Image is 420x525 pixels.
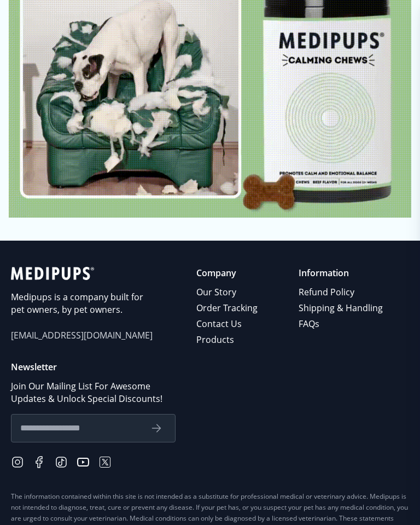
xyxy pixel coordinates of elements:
[196,300,259,316] a: Order Tracking
[196,267,259,279] p: Company
[299,284,384,300] a: Refund Policy
[11,329,153,342] span: [EMAIL_ADDRESS][DOMAIN_NAME]
[299,267,384,279] p: Information
[196,284,259,300] a: Our Story
[11,361,409,374] p: Newsletter
[299,316,384,332] a: FAQs
[196,316,259,332] a: Contact Us
[299,300,384,316] a: Shipping & Handling
[11,380,176,405] p: Join Our Mailing List For Awesome Updates & Unlock Special Discounts!
[196,332,259,348] a: Products
[11,291,153,316] p: Medipups is a company built for pet owners, by pet owners.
